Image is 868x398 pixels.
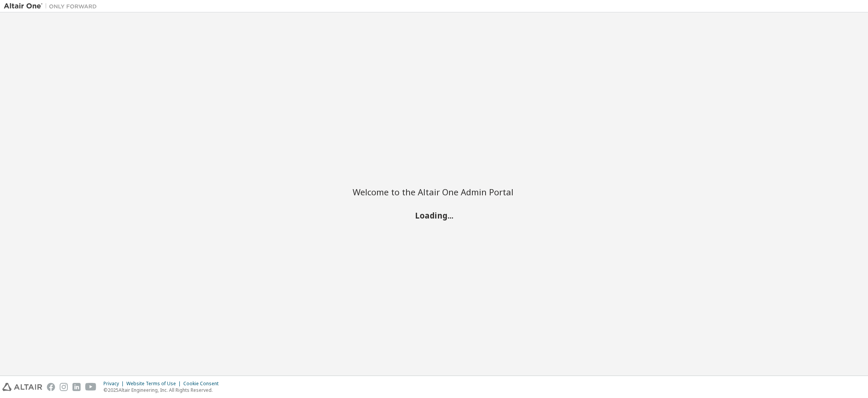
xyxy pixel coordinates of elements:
[47,383,55,391] img: facebook.svg
[60,383,68,391] img: instagram.svg
[2,383,42,391] img: altair_logo.svg
[126,381,183,387] div: Website Terms of Use
[353,210,515,220] h2: Loading...
[103,381,126,387] div: Privacy
[183,381,223,387] div: Cookie Consent
[85,383,96,391] img: youtube.svg
[4,2,101,10] img: Altair One
[103,387,223,393] p: © 2025 Altair Engineering, Inc. All Rights Reserved.
[72,383,81,391] img: linkedin.svg
[353,186,515,197] h2: Welcome to the Altair One Admin Portal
